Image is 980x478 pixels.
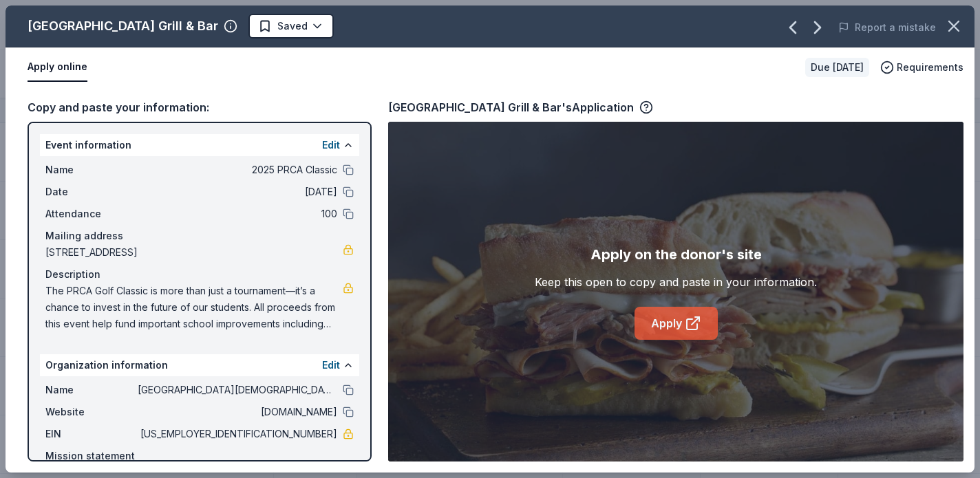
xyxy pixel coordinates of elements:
div: Apply on the donor's site [590,243,762,265]
button: Edit [322,137,340,153]
div: Due [DATE] [805,58,869,77]
span: 2025 PRCA Classic [138,162,337,178]
a: Apply [635,307,718,340]
span: [STREET_ADDRESS] [45,244,343,261]
span: Name [45,162,138,178]
span: [GEOGRAPHIC_DATA][DEMOGRAPHIC_DATA] [138,382,337,398]
span: EIN [45,426,138,442]
div: Copy and paste your information: [28,98,372,116]
button: Report a mistake [838,19,936,36]
span: Website [45,404,138,420]
span: [US_EMPLOYER_IDENTIFICATION_NUMBER] [138,426,337,442]
div: Organization information [40,354,359,376]
span: 100 [138,206,337,222]
button: Apply online [28,53,87,82]
div: [GEOGRAPHIC_DATA] Grill & Bar [28,15,218,37]
span: Name [45,382,138,398]
div: [GEOGRAPHIC_DATA] Grill & Bar's Application [388,98,653,116]
div: Description [45,266,354,283]
span: Date [45,184,138,200]
button: Requirements [880,59,963,76]
button: Saved [248,14,334,39]
div: Mailing address [45,228,354,244]
span: Attendance [45,206,138,222]
span: [DOMAIN_NAME] [138,404,337,420]
button: Edit [322,357,340,373]
span: Saved [277,18,308,34]
span: The PRCA Golf Classic is more than just a tournament—it’s a chance to invest in the future of our... [45,283,343,332]
div: Mission statement [45,448,354,464]
span: Requirements [897,59,963,76]
div: Event information [40,134,359,156]
div: Keep this open to copy and paste in your information. [535,274,817,290]
span: [DATE] [138,184,337,200]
